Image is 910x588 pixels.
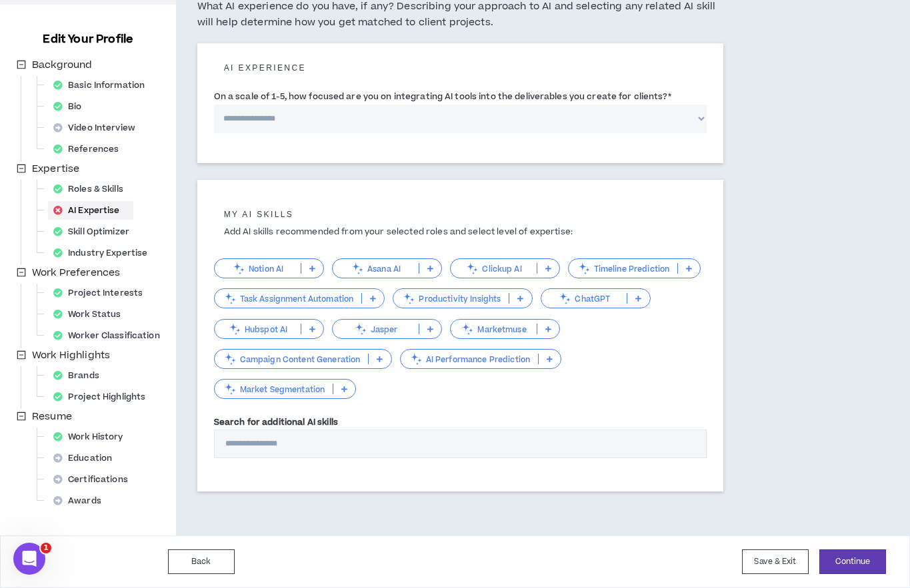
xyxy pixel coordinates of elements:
[32,348,110,362] span: Work Highlights
[215,384,333,394] p: Market Segmentation
[48,470,141,489] div: Certifications
[48,449,125,467] div: Education
[393,294,509,304] p: Productivity Insights
[37,31,138,47] h3: Edit Your Profile
[17,60,26,69] span: minus-square
[29,57,95,73] span: Background
[214,226,707,238] p: Add AI skills recommended from your selected roles and select level of expertise:
[215,324,301,334] p: Hubspot AI
[214,63,707,73] h5: AI experience
[32,58,92,72] span: Background
[17,412,26,421] span: minus-square
[29,265,123,281] span: Work Preferences
[48,305,134,324] div: Work Status
[215,354,369,364] p: Campaign Content Generation
[569,264,678,274] p: Timeline Prediction
[41,543,51,553] span: 1
[13,543,45,575] iframe: Intercom live chat
[48,201,133,220] div: AI Expertise
[48,388,159,406] div: Project Highlights
[48,180,137,198] div: Roles & Skills
[333,264,419,274] p: Asana AI
[215,294,362,304] p: Task Assignment Automation
[819,549,886,574] button: Continue
[32,410,72,424] span: Resume
[29,161,82,177] span: Expertise
[48,119,149,137] div: Video Interview
[48,244,161,262] div: Industry Expertise
[48,491,115,510] div: Awards
[17,350,26,360] span: minus-square
[214,416,338,428] label: Search for additional AI skills
[29,409,75,425] span: Resume
[48,326,173,345] div: Worker Classification
[48,97,95,116] div: Bio
[215,264,301,274] p: Notion AI
[742,549,809,574] button: Save & Exit
[48,222,143,241] div: Skill Optimizer
[32,266,120,280] span: Work Preferences
[48,76,158,95] div: Basic Information
[214,210,707,219] h5: My AI skills
[48,428,137,446] div: Work History
[541,294,627,304] p: ChatGPT
[451,324,537,334] p: Marketmuse
[401,354,539,364] p: AI Performance Prediction
[48,366,113,385] div: Brands
[48,284,156,302] div: Project Interests
[17,268,26,277] span: minus-square
[214,86,671,107] label: On a scale of 1-5, how focused are you on integrating AI tools into the deliverables you create f...
[17,164,26,173] span: minus-square
[451,264,537,274] p: Clickup AI
[29,348,113,364] span: Work Highlights
[48,140,132,158] div: References
[32,162,79,176] span: Expertise
[168,549,235,574] button: Back
[333,324,419,334] p: Jasper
